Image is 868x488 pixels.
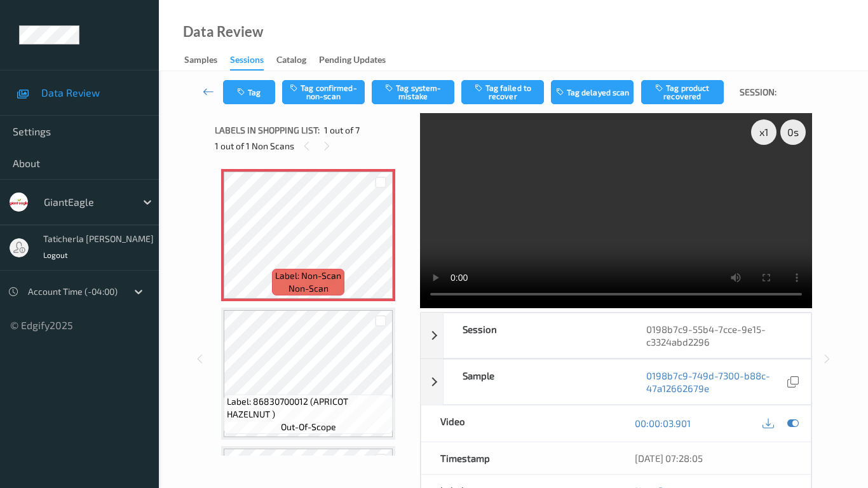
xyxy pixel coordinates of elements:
div: x 1 [751,119,776,145]
div: Session [444,313,627,358]
a: Catalog [276,51,319,69]
div: 0198b7c9-55b4-7cce-9e15-c3324abd2296 [627,313,811,358]
div: Timestamp [421,442,616,474]
a: 00:00:03.901 [635,417,691,430]
div: Samples [184,53,217,69]
span: Label: Non-Scan [275,269,341,282]
span: Labels in shopping list: [215,124,320,137]
div: Sessions [230,53,264,71]
a: Pending Updates [319,51,398,69]
button: Tag system-mistake [372,80,454,104]
div: Catalog [276,53,306,69]
span: Session: [740,86,776,98]
div: 0 s [780,119,806,145]
span: Label: 86830700012 (APRICOT HAZELNUT ) [227,395,390,421]
div: Data Review [183,25,263,38]
button: Tag confirmed-non-scan [282,80,365,104]
div: Session0198b7c9-55b4-7cce-9e15-c3324abd2296 [421,313,811,358]
span: non-scan [288,282,329,295]
div: Video [421,405,616,442]
button: Tag failed to recover [461,80,544,104]
span: out-of-scope [281,421,336,433]
a: Sessions [230,51,276,71]
div: 1 out of 1 Non Scans [215,138,411,154]
span: 1 out of 7 [324,124,360,137]
button: Tag delayed scan [551,80,634,104]
a: Samples [184,51,230,69]
div: [DATE] 07:28:05 [635,452,792,464]
button: Tag [223,80,275,104]
div: Sample0198b7c9-749d-7300-b88c-47a12662679e [421,359,811,405]
div: Sample [444,360,627,404]
a: 0198b7c9-749d-7300-b88c-47a12662679e [646,369,784,395]
div: Pending Updates [319,53,386,69]
button: Tag product recovered [641,80,724,104]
